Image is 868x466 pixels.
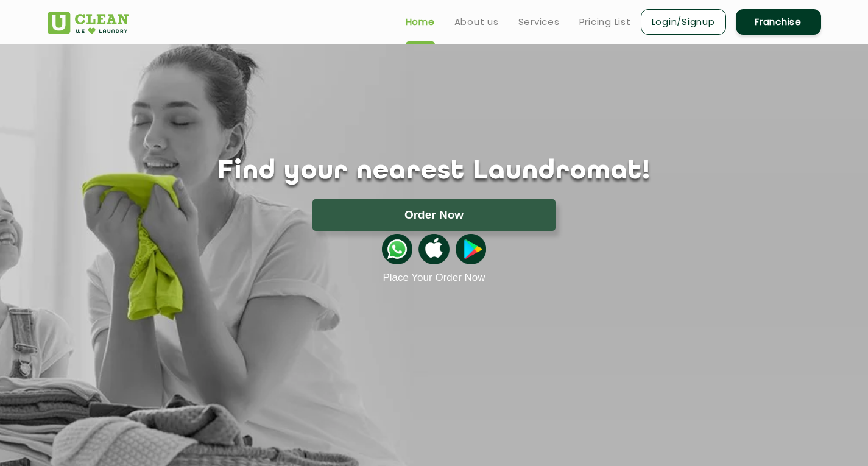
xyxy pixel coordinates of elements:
[382,234,412,264] img: whatsappicon.png
[406,15,435,29] a: Home
[518,15,560,29] a: Services
[641,9,726,35] a: Login/Signup
[456,234,486,264] img: playstoreicon.png
[38,157,830,187] h1: Find your nearest Laundromat!
[579,15,631,29] a: Pricing List
[383,272,485,284] a: Place Your Order Now
[48,12,129,34] img: UClean Laundry and Dry Cleaning
[454,15,499,29] a: About us
[312,199,556,231] button: Order Now
[418,234,449,264] img: apple-icon.png
[736,9,821,35] a: Franchise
